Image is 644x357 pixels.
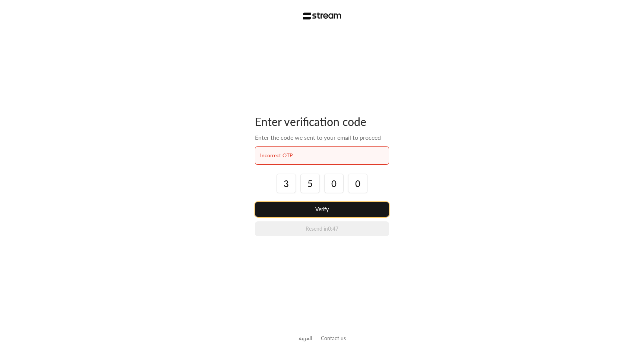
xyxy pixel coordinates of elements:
[303,12,341,20] img: Stream Logo
[255,133,389,142] div: Enter the code we sent to your email to proceed
[255,202,389,217] button: Verify
[260,152,384,159] div: Incorrect OTP
[255,114,389,129] div: Enter verification code
[299,331,312,345] a: العربية
[321,335,346,341] a: Contact us
[321,334,346,342] button: Contact us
